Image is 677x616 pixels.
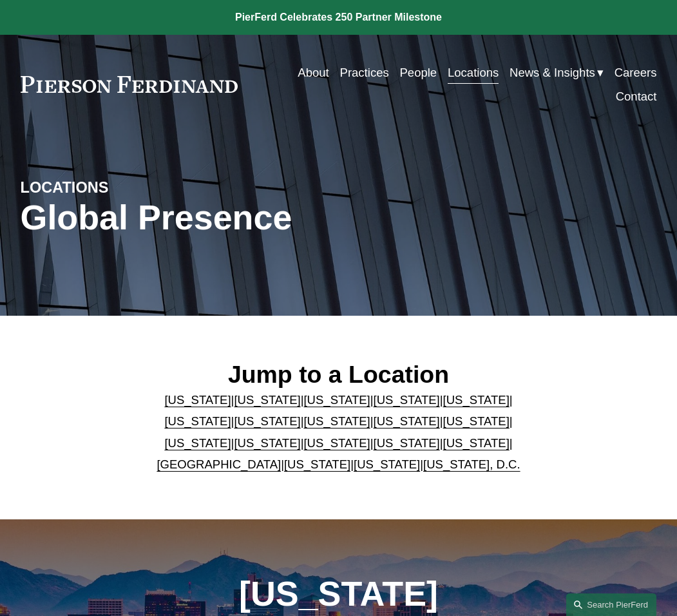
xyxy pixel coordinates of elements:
span: News & Insights [510,62,595,83]
a: [US_STATE] [234,436,300,450]
a: [US_STATE] [303,414,370,428]
a: Practices [340,61,389,84]
a: People [400,61,437,84]
p: | | | | | | | | | | | | | | | | | | [153,389,524,475]
a: folder dropdown [510,61,604,84]
a: [US_STATE], D.C. [423,457,520,471]
a: Contact [616,84,657,108]
a: [US_STATE] [303,393,370,407]
a: [US_STATE] [374,414,440,428]
a: [US_STATE] [443,414,510,428]
a: [US_STATE] [164,436,231,450]
a: About [298,61,329,84]
a: [US_STATE] [234,393,300,407]
a: Locations [448,61,499,84]
h4: LOCATIONS [21,178,180,198]
a: [US_STATE] [303,436,370,450]
h2: Jump to a Location [153,360,524,389]
a: [US_STATE] [234,414,300,428]
a: [US_STATE] [354,457,420,471]
a: Search this site [566,593,656,616]
a: [GEOGRAPHIC_DATA] [157,457,281,471]
a: [US_STATE] [284,457,350,471]
h1: [US_STATE] [206,574,472,614]
a: [US_STATE] [443,436,510,450]
a: Careers [615,61,657,84]
a: [US_STATE] [164,393,231,407]
a: [US_STATE] [374,393,440,407]
a: [US_STATE] [443,393,510,407]
h1: Global Presence [21,198,445,238]
a: [US_STATE] [164,414,231,428]
a: [US_STATE] [374,436,440,450]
